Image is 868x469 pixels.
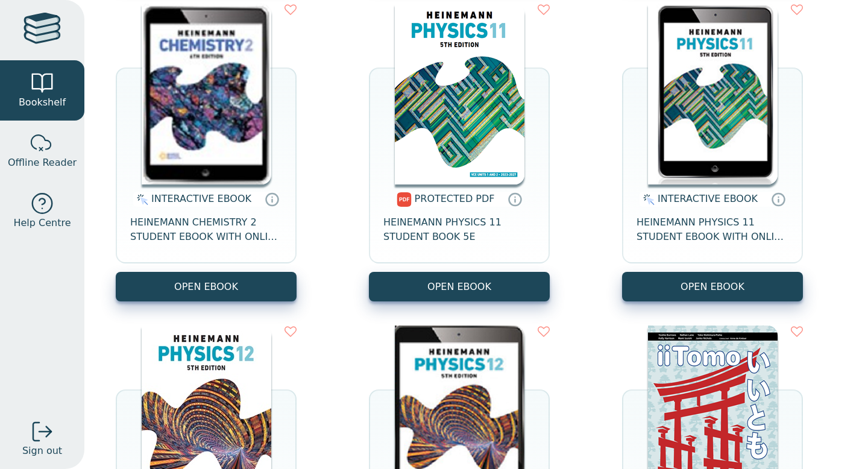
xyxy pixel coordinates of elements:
a: Interactive eBooks are accessed online via the publisher’s portal. They contain interactive resou... [265,192,279,206]
span: HEINEMANN CHEMISTRY 2 STUDENT EBOOK WITH ONLINE ASSESSMENT 6E [130,215,282,244]
span: Help Centre [13,216,71,230]
img: b469017c-5ffc-4d8a-8eb5-2fe2dfd50c43.png [142,4,271,184]
span: INTERACTIVE EBOOK [151,193,251,204]
span: HEINEMANN PHYSICS 11 STUDENT BOOK 5E [383,215,535,244]
img: pdf.svg [397,192,412,207]
img: interactive.svg [640,192,655,207]
span: PROTECTED PDF [415,193,495,204]
span: Bookshelf [19,95,66,110]
span: Sign out [22,444,62,458]
img: interactive.svg [133,192,148,207]
button: OPEN EBOOK [116,272,297,301]
img: 074c2a8a-d42c-4ac3-bb0a-913b832e2a05.jpg [648,4,778,184]
span: Offline Reader [8,156,77,170]
a: Interactive eBooks are accessed online via the publisher’s portal. They contain interactive resou... [771,192,785,206]
img: 46ffe4e2-0c36-4c58-83eb-02853e7d3099.png [395,4,524,184]
a: Protected PDFs cannot be printed, copied or shared. They can be accessed online through Education... [508,192,522,206]
a: OPEN EBOOK [369,272,550,301]
button: OPEN EBOOK [622,272,803,301]
span: INTERACTIVE EBOOK [658,193,758,204]
span: HEINEMANN PHYSICS 11 STUDENT EBOOK WITH ONLINE ASSESSMENT 5E [637,215,788,244]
